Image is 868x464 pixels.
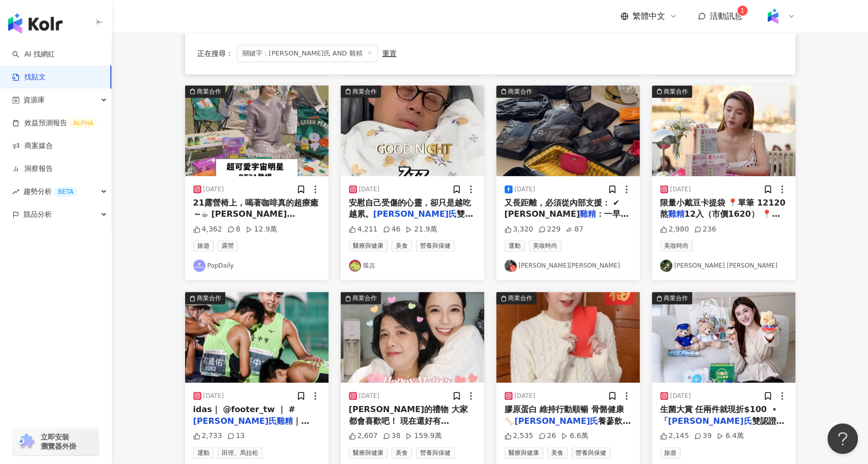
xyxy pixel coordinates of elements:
img: KOL Avatar [660,259,672,272]
div: [DATE] [515,392,535,400]
div: 商業合作 [197,293,221,303]
mark: [PERSON_NAME]氏雞精 [193,416,293,426]
span: 21露營椅上，喝著咖啡真的超療癒～☕ [PERSON_NAME] [193,198,318,219]
img: post-image [652,85,795,176]
img: KOL Avatar [504,259,517,272]
button: 商業合作 [496,292,640,383]
span: 露營 [218,240,238,251]
span: 立即安裝 瀏覽器外掛 [41,432,76,451]
img: logo [8,13,63,34]
div: 26 [538,431,556,441]
span: 又長距離，必須從內部支援： ✔ [PERSON_NAME] [504,198,620,219]
span: rise [12,188,19,195]
div: 6.6萬 [561,431,588,441]
div: 229 [538,224,561,235]
div: 商業合作 [508,293,532,303]
span: 美妝時尚 [660,240,693,251]
span: 生菌大賞 任兩件就現折$100 ▪️「 [660,404,780,425]
button: 商業合作 [185,85,328,176]
div: 商業合作 [664,293,688,303]
button: 商業合作 [185,292,328,383]
div: 商業合作 [352,86,377,97]
button: 商業合作 [341,292,484,383]
div: 2,535 [504,431,533,441]
div: [DATE] [203,392,224,400]
img: KOL Avatar [193,259,205,272]
button: 商業合作 [652,292,795,383]
span: [PERSON_NAME]的禮物 大家都會喜歡吧！ 現在還好有 [349,404,468,425]
span: 限量小戴豆卡提袋 📍單筆 12120熬 [660,198,786,219]
span: 美妝時尚 [529,240,561,251]
mark: [PERSON_NAME]氏 [668,416,752,426]
div: 38 [383,431,401,441]
div: 3,320 [504,224,533,235]
a: 效益預測報告ALPHA [12,118,97,128]
div: 4,362 [193,224,222,235]
img: post-image [341,292,484,383]
span: 美食 [392,240,412,251]
img: Kolr%20app%20icon%20%281%29.png [763,7,783,26]
div: 21.9萬 [405,224,437,235]
span: 運動 [504,240,525,251]
button: 商業合作 [341,85,484,176]
img: KOL Avatar [349,259,361,272]
button: 商業合作 [496,85,640,176]
span: 營養與保健 [416,447,455,458]
a: KOL Avatar呱吉 [349,259,476,272]
span: 醫療與健康 [349,240,387,251]
span: 營養與保健 [572,447,610,458]
div: 2,607 [349,431,378,441]
mark: 雞精 [668,209,684,219]
div: [DATE] [670,392,691,400]
span: 美食 [547,447,567,458]
span: 安慰自己受傷的心靈，卻只是越吃越累。 [349,198,471,219]
img: post-image [652,292,795,383]
div: 46 [383,224,401,235]
span: 1 [740,7,744,14]
span: 美食 [392,447,412,458]
span: 競品分析 [23,203,52,226]
div: BETA [54,187,77,197]
div: [DATE] [670,185,691,194]
span: 活動訊息 [710,11,742,21]
div: 12.9萬 [246,224,277,235]
span: 營養與保健 [416,240,455,251]
span: 趨勢分析 [23,180,77,203]
span: 雙認證 [752,416,784,426]
span: 膠原蛋白 維持行動順暢 骨骼健康🦴 [504,404,624,425]
span: 運動 [193,447,214,458]
div: [DATE] [359,185,380,194]
span: 旅遊 [193,240,214,251]
mark: [PERSON_NAME]氏 [515,416,598,426]
div: [DATE] [515,185,535,194]
img: chrome extension [16,433,36,450]
div: 2,733 [193,431,222,441]
span: 田徑、馬拉松 [218,447,262,458]
mark: [PERSON_NAME]氏 [373,209,457,219]
div: 39 [694,431,712,441]
div: [DATE] [359,392,380,400]
div: 236 [694,224,716,235]
img: post-image [341,85,484,176]
mark: 雞精 [580,209,596,219]
div: 8 [227,224,241,235]
div: 4,211 [349,224,378,235]
span: 關鍵字：[PERSON_NAME]氏 AND 雞精 [237,45,378,62]
a: searchAI 找網紅 [12,49,55,60]
a: 商案媒合 [12,141,53,151]
a: 洞察報告 [12,164,53,174]
div: [DATE] [203,185,224,194]
img: post-image [496,292,640,383]
a: KOL AvatarPopDaily [193,259,320,272]
div: 商業合作 [352,293,377,303]
a: KOL Avatar[PERSON_NAME][PERSON_NAME] [504,259,632,272]
span: 旅遊 [660,447,680,458]
div: 13 [227,431,245,441]
div: 87 [565,224,583,235]
img: post-image [185,85,328,176]
sup: 1 [737,6,747,16]
div: 商業合作 [664,86,688,97]
a: 找貼文 [12,72,46,82]
a: chrome extension立即安裝 瀏覽器外掛 [13,428,99,455]
span: 繁體中文 [633,11,665,22]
